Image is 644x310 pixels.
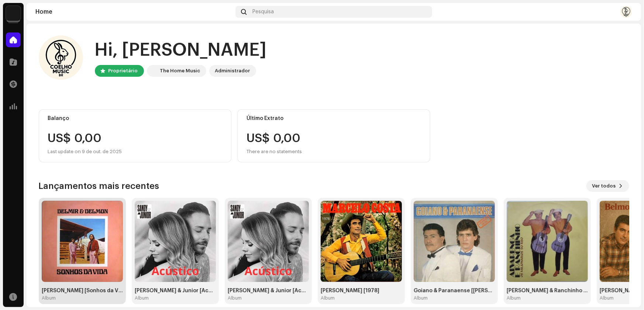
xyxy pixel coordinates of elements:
div: Last update on 9 de out. de 2025 [48,147,223,156]
div: [PERSON_NAME] & Ranchinho [Os Milionários do Riso] [507,288,588,294]
div: Balanço [48,116,223,121]
div: Album [414,295,428,301]
div: Home [35,9,233,15]
img: 9209a818-ae4a-4b6b-ac49-10dab2ebe703 [620,6,632,18]
img: 34b8c782-a877-4675-bc4b-b3e95a26a9d5 [42,201,123,282]
img: 702773ed-e98d-49ee-b1c4-5da8933ff4a3 [228,201,309,282]
button: Ver todos [586,180,629,192]
div: Administrador [215,66,250,75]
img: c86870aa-2232-4ba3-9b41-08f587110171 [6,6,21,21]
span: Pesquisa [253,9,274,15]
img: 206af202-5ffc-4322-848e-a9d42bb80f6f [135,201,216,282]
div: [PERSON_NAME] [Sonhos da Vida] [42,288,123,294]
re-o-card-value: Último Extrato [237,109,430,162]
div: Proprietário [109,66,138,75]
div: Album [42,295,56,301]
div: The Home Music [160,66,200,75]
div: There are no statements [247,147,302,156]
img: c86870aa-2232-4ba3-9b41-08f587110171 [148,66,157,75]
div: [PERSON_NAME] [1978] [321,288,402,294]
div: Album [321,295,335,301]
h3: Lançamentos mais recentes [39,180,159,192]
div: [PERSON_NAME] & Junior [Acústico] [135,288,216,294]
img: 360e0297-084e-435f-8804-15cab4ffdf01 [321,201,402,282]
span: Ver todos [592,179,616,193]
div: Album [135,295,149,301]
div: [PERSON_NAME] & Junior [Acústico] [228,288,309,294]
re-o-card-value: Balanço [39,109,232,162]
div: Último Extrato [247,116,421,121]
div: Album [600,295,614,301]
div: Goiano & Paranaense [[PERSON_NAME]] [414,288,495,294]
div: Album [507,295,521,301]
img: d4ca12a9-7967-4b94-8704-0aa7533a76d3 [414,201,495,282]
div: Album [228,295,242,301]
div: Hi, [PERSON_NAME] [95,38,267,62]
img: 9209a818-ae4a-4b6b-ac49-10dab2ebe703 [39,35,83,80]
img: af92987d-0dfb-4404-be92-8c94ceb2a29b [507,201,588,282]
